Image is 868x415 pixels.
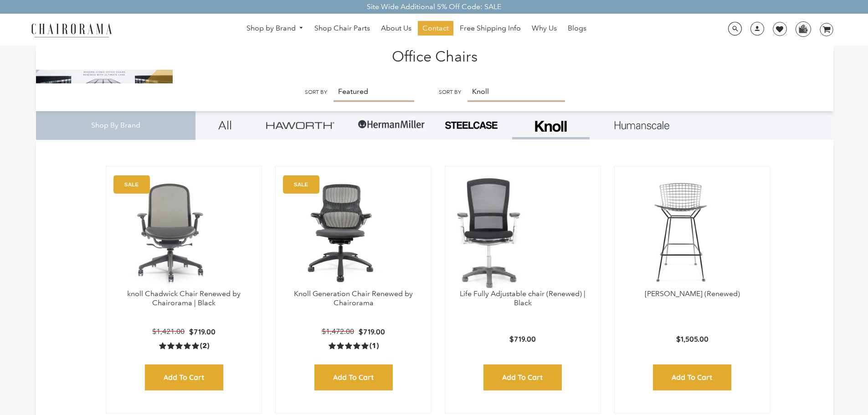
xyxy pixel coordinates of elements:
img: Life Fully Adjustable chair (Renewed) | Black - chairorama [454,175,522,289]
a: Knoll Generation Chair Renewed by Chairorama [294,289,413,307]
p: $1,472.00 [322,327,359,337]
p: $1,421.00 [152,327,189,337]
input: Add to Cart [145,364,223,390]
a: Chadwick Chair - chairorama.com Black Chadwick Chair - chairorama.com [115,175,252,289]
a: Life Fully Adjustable chair (Renewed) | Black - chairorama Life Fully Adjustable chair (Renewed) ... [454,175,591,289]
div: Shop By Brand [36,111,195,140]
span: Free Shipping Info [460,24,521,33]
img: Chadwick Chair - chairorama.com [115,175,229,289]
a: All [202,111,248,139]
img: Group_4be16a4b-c81a-4a6e-a540-764d0a8faf6e.png [266,122,334,128]
h1: Office Chairs [45,46,824,65]
p: $719.00 [189,327,216,337]
a: Shop by Brand [242,21,308,36]
img: Bertoia Barstool (Renewed) - chairorama [624,175,738,289]
a: knoll Chadwick Chair Renewed by Chairorama | Black [127,289,241,307]
span: (2) [200,341,209,351]
a: 5.0 rating (1 votes) [329,341,379,350]
p: $1,505.00 [676,334,709,344]
span: Why Us [532,24,557,33]
nav: DesktopNavigation [156,21,677,38]
a: Why Us [527,21,561,36]
span: Shop Chair Parts [314,24,370,33]
label: Sort by [439,89,461,96]
span: Contact [422,24,449,33]
input: Add to Cart [653,364,731,390]
a: 5.0 rating (2 votes) [159,341,209,350]
text: SALE [294,181,308,187]
a: Shop Chair Parts [310,21,375,36]
img: WhatsApp_Image_2024-07-12_at_16.23.01.webp [796,22,810,36]
img: Frame_4.png [533,115,569,138]
a: Blogs [563,21,591,36]
a: Knoll Generation Chair Renewed by Chairorama - chairorama Knoll Generation Chair Renewed by Chair... [285,175,422,289]
a: Bertoia Barstool (Renewed) - chairorama Bertoia Barstool (Renewed) - chairorama [624,175,761,289]
p: $719.00 [509,334,536,344]
img: chairorama [26,22,117,38]
span: (1) [370,341,379,351]
input: Add to Cart [483,364,562,390]
img: Group-1.png [357,111,426,138]
a: Contact [418,21,453,36]
img: Layer_1_1.png [615,121,669,129]
a: Life Fully Adjustable chair (Renewed) | Black [460,289,586,307]
img: PHOTO-2024-07-09-00-53-10-removebg-preview.png [444,120,498,130]
span: About Us [381,24,411,33]
text: SALE [124,181,139,187]
a: [PERSON_NAME] (Renewed) [645,289,740,298]
label: Sort by [305,89,327,96]
p: $719.00 [359,327,385,337]
img: Knoll Generation Chair Renewed by Chairorama - chairorama [285,175,399,289]
a: About Us [376,21,416,36]
a: Free Shipping Info [455,21,525,36]
input: Add to Cart [314,364,393,390]
span: Blogs [568,24,586,33]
